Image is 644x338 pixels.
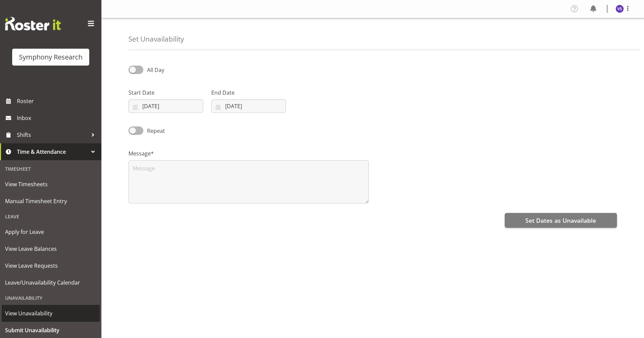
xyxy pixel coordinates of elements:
[5,308,96,318] span: View Unavailability
[17,130,88,140] span: Shifts
[5,277,96,288] span: Leave/Unavailability Calendar
[5,17,61,30] img: Rosterit website logo
[143,127,165,135] span: Repeat
[2,223,100,240] a: Apply for Leave
[5,325,96,335] span: Submit Unavailability
[5,244,96,254] span: View Leave Balances
[2,257,100,274] a: View Leave Requests
[17,96,98,106] span: Roster
[5,196,96,206] span: Manual Timesheet Entry
[211,99,286,113] input: Click to select...
[525,216,596,225] span: Set Dates as Unavailable
[5,261,96,271] span: View Leave Requests
[147,66,164,74] span: All Day
[128,35,184,43] h4: Set Unavailability
[128,89,203,97] label: Start Date
[2,274,100,291] a: Leave/Unavailability Calendar
[2,305,100,322] a: View Unavailability
[128,149,369,158] label: Message*
[616,5,624,13] img: virender-singh11427.jpg
[2,162,100,176] div: Timesheet
[2,291,100,305] div: Unavailability
[17,147,88,157] span: Time & Attendance
[128,99,203,113] input: Click to select...
[2,240,100,257] a: View Leave Balances
[19,52,82,62] div: Symphony Research
[5,179,96,189] span: View Timesheets
[17,113,98,123] span: Inbox
[505,213,617,228] button: Set Dates as Unavailable
[2,210,100,223] div: Leave
[211,89,286,97] label: End Date
[2,193,100,210] a: Manual Timesheet Entry
[2,176,100,193] a: View Timesheets
[5,227,96,237] span: Apply for Leave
